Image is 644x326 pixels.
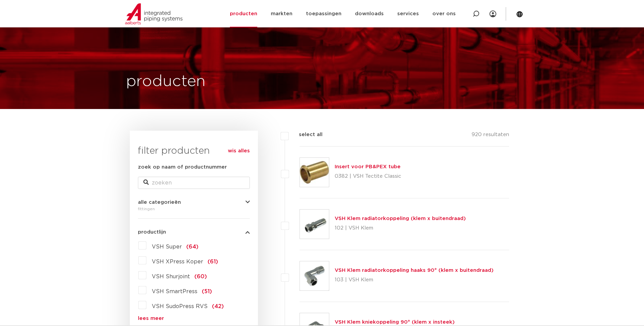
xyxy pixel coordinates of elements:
[300,158,329,187] img: Thumbnail for Insert voor PB&PEX tube
[335,268,494,273] a: VSH Klem radiatorkoppeling haaks 90° (klem x buitendraad)
[186,244,198,249] span: (64)
[335,164,401,169] a: Insert voor PB&PEX tube
[289,131,323,139] label: select all
[228,147,250,155] a: wis alles
[300,210,329,239] img: Thumbnail for VSH Klem radiatorkoppeling (klem x buitendraad)
[138,200,250,205] button: alle categorieën
[202,289,212,294] span: (51)
[208,259,218,264] span: (61)
[138,144,250,158] h3: filter producten
[194,274,207,279] span: (60)
[152,259,203,264] span: VSH XPress Koper
[138,230,166,235] span: productlijn
[126,71,206,92] h1: producten
[138,316,250,321] a: lees meer
[152,289,197,294] span: VSH SmartPress
[138,177,250,189] input: zoeken
[138,200,181,205] span: alle categorieën
[212,304,224,309] span: (42)
[335,223,466,234] p: 102 | VSH Klem
[472,131,509,141] p: 920 resultaten
[152,304,208,309] span: VSH SudoPress RVS
[335,171,401,182] p: 0382 | VSH Tectite Classic
[152,274,190,279] span: VSH Shurjoint
[152,244,182,249] span: VSH Super
[138,205,250,213] div: fittingen
[138,230,250,235] button: productlijn
[335,275,494,285] p: 103 | VSH Klem
[335,320,455,325] a: VSH Klem kniekoppeling 90° (klem x insteek)
[138,163,227,171] label: zoek op naam of productnummer
[300,261,329,290] img: Thumbnail for VSH Klem radiatorkoppeling haaks 90° (klem x buitendraad)
[335,216,466,221] a: VSH Klem radiatorkoppeling (klem x buitendraad)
